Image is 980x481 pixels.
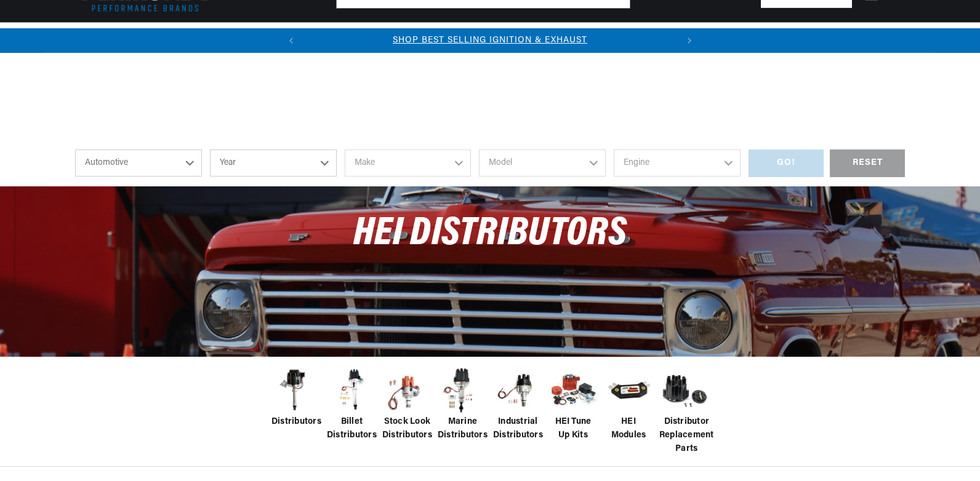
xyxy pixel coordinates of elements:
[493,366,542,415] img: Industrial Distributors
[75,149,202,177] select: Ride Type
[75,23,174,52] summary: Ignition Conversions
[345,149,472,177] select: Make
[303,34,677,47] div: Announcement
[493,366,542,443] a: Industrial Distributors Industrial Distributors
[493,415,543,443] span: Industrial Distributors
[659,415,714,456] span: Distributor Replacement Parts
[327,366,376,415] img: Billet Distributors
[303,34,677,47] div: 1 of 2
[438,415,488,443] span: Marine Distributors
[604,366,653,443] a: HEI Modules HEI Modules
[438,366,487,443] a: Marine Distributors Marine Distributors
[382,415,432,443] span: Stock Look Distributors
[680,23,744,52] summary: Motorcycle
[548,366,598,443] a: HEI Tune Up Kits HEI Tune Up Kits
[604,366,653,415] img: HEI Modules
[382,366,432,443] a: Stock Look Distributors Stock Look Distributors
[276,23,433,52] summary: Headers, Exhausts & Components
[438,366,487,415] img: Marine Distributors
[44,28,936,53] slideshow-component: Translation missing: en.sections.announcements.announcement_bar
[604,415,653,443] span: HEI Modules
[548,366,598,415] img: HEI Tune Up Kits
[327,415,377,443] span: Billet Distributors
[279,28,303,53] button: Translation missing: en.sections.announcements.previous_announcement
[210,149,337,177] select: Year
[479,149,606,177] select: Model
[830,23,905,52] summary: Product Support
[433,23,503,52] summary: Engine Swaps
[353,214,627,254] span: HEI Distributors
[614,149,741,177] select: Engine
[174,23,276,52] summary: Coils & Distributors
[271,415,321,429] span: Distributors
[327,366,376,443] a: Billet Distributors Billet Distributors
[548,415,598,443] span: HEI Tune Up Kits
[503,23,593,52] summary: Battery Products
[271,366,321,415] img: Distributors
[659,366,709,415] img: Distributor Replacement Parts
[271,366,321,429] a: Distributors Distributors
[830,149,905,177] div: RESET
[677,28,702,53] button: Translation missing: en.sections.announcements.next_announcement
[393,36,587,45] a: SHOP BEST SELLING IGNITION & EXHAUST
[382,366,432,415] img: Stock Look Distributors
[593,23,680,52] summary: Spark Plug Wires
[659,366,709,456] a: Distributor Replacement Parts Distributor Replacement Parts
